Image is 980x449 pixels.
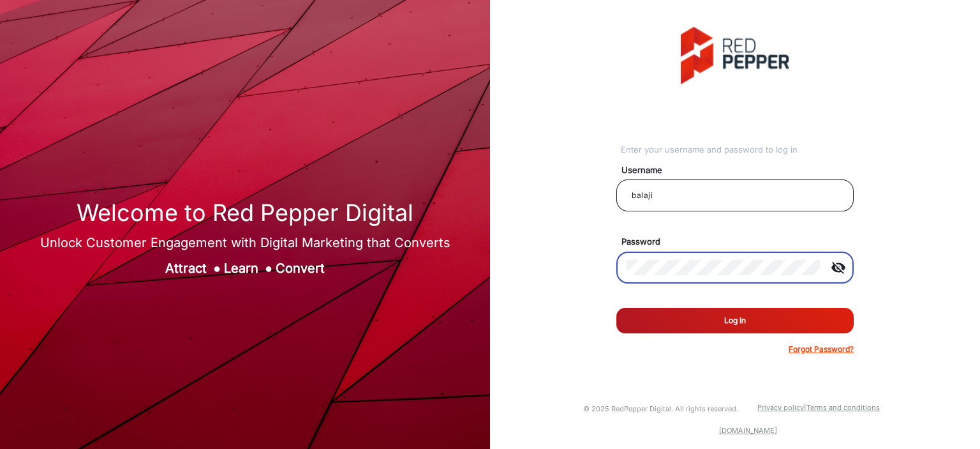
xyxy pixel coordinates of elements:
[823,260,854,275] mat-icon: visibility_off
[40,199,450,227] h1: Welcome to Red Pepper Digital
[757,403,804,412] a: Privacy policy
[265,261,272,276] span: ●
[719,426,777,435] a: [DOMAIN_NAME]
[40,259,450,278] div: Attract Learn Convert
[213,261,221,276] span: ●
[583,404,738,413] small: © 2025 RedPepper Digital. All rights reserved.
[804,403,806,412] a: |
[40,233,450,252] div: Unlock Customer Engagement with Digital Marketing that Converts
[616,308,854,333] button: Log In
[612,236,868,248] mat-label: Password
[612,164,868,177] mat-label: Username
[806,403,880,412] a: Terms and conditions
[627,188,843,203] input: Your username
[681,27,789,84] img: vmg-logo
[789,344,854,355] p: Forgot Password?
[621,144,854,156] div: Enter your username and password to log in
